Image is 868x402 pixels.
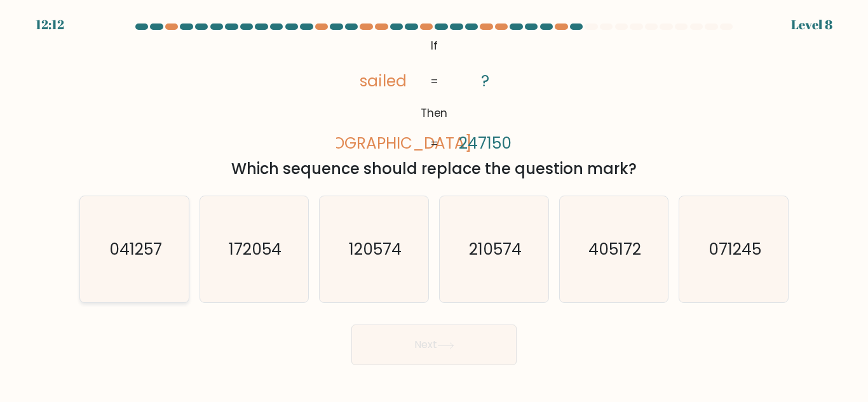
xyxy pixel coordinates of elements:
[430,136,438,151] tspan: =
[360,70,407,92] tspan: sailed
[709,238,761,260] text: 071245
[481,70,489,92] tspan: ?
[468,238,521,260] text: 210574
[588,238,641,260] text: 405172
[459,133,512,155] tspan: 247150
[791,15,832,34] div: Level 8
[351,325,517,365] button: Next
[87,157,781,180] div: Which sequence should replace the question mark?
[109,238,161,260] text: 041257
[36,15,64,34] div: 12:12
[349,238,402,260] text: 120574
[294,132,472,154] tspan: [DEMOGRAPHIC_DATA]
[421,105,448,121] tspan: Then
[430,74,438,89] tspan: =
[431,38,438,53] tspan: If
[336,35,532,156] svg: @import url('[URL][DOMAIN_NAME]);
[229,238,281,260] text: 172054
